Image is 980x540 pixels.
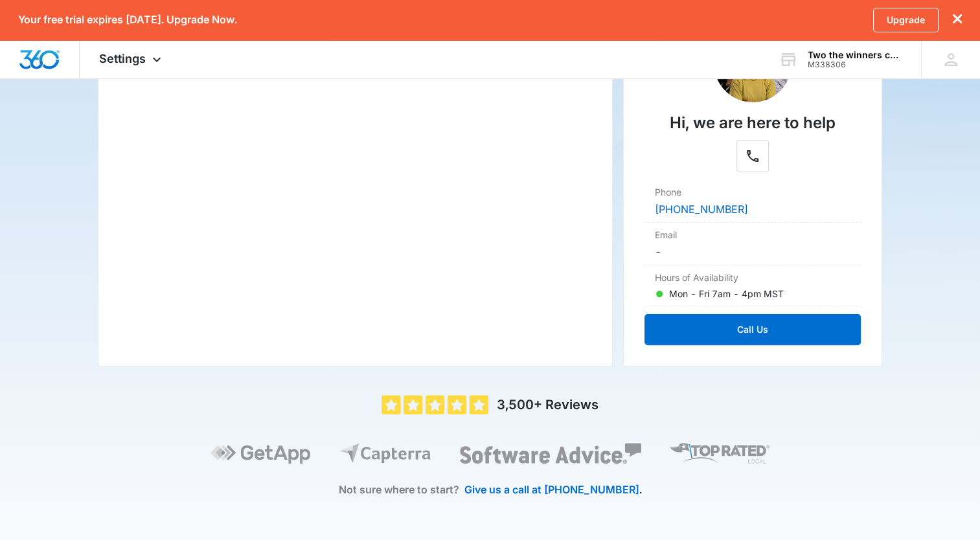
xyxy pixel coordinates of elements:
div: account id [808,60,902,69]
div: Email- [644,223,861,265]
span: Settings [99,52,146,65]
a: [PHONE_NUMBER] [655,203,748,216]
p: 3,500+ Reviews [497,395,598,414]
dt: Phone [655,185,850,199]
button: Phone [736,140,769,172]
div: Hours of AvailabilityMon - Fri 7am - 4pm MST [644,265,861,306]
div: account name [808,50,902,60]
img: Software Advice [460,443,641,464]
p: . [464,482,641,497]
div: Settings [80,40,184,78]
dd: - [655,244,850,260]
iframe: How our plans work [119,50,591,315]
img: Capterra [339,443,431,464]
a: Give us a call at [PHONE_NUMBER] [464,483,639,496]
button: Call Us [644,314,861,345]
p: Hi, we are here to help [670,111,836,135]
button: dismiss this dialog [953,14,962,26]
p: Not sure where to start? [338,482,459,497]
dt: Email [655,228,850,242]
p: Your free trial expires [DATE]. Upgrade Now. [18,14,237,26]
dt: Hours of Availability [655,271,850,284]
p: Mon - Fri 7am - 4pm MST [669,287,784,300]
img: GetApp [211,443,310,464]
div: Phone[PHONE_NUMBER] [644,180,861,223]
img: Top Rated Local [670,443,769,464]
a: Upgrade [873,8,939,32]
